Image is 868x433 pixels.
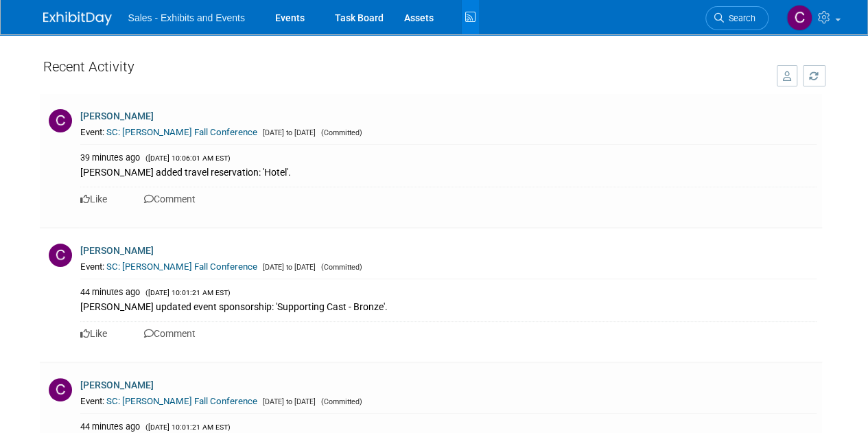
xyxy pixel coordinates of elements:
[80,194,107,204] a: Like
[80,152,140,163] span: 39 minutes ago
[49,109,72,132] img: C.jpg
[80,164,817,179] div: [PERSON_NAME] added travel reservation: 'Hotel'.
[128,12,245,23] span: Sales - Exhibits and Events
[106,127,257,137] a: SC: [PERSON_NAME] Fall Conference
[80,245,154,256] a: [PERSON_NAME]
[144,328,196,339] a: Comment
[80,287,140,297] span: 44 minutes ago
[259,397,316,406] span: [DATE] to [DATE]
[80,127,104,137] span: Event:
[259,128,316,137] span: [DATE] to [DATE]
[259,263,316,272] span: [DATE] to [DATE]
[80,379,154,390] a: [PERSON_NAME]
[80,110,154,121] a: [PERSON_NAME]
[80,328,107,339] a: Like
[80,261,104,272] span: Event:
[80,299,817,314] div: [PERSON_NAME] updated event sponsorship: 'Supporting Cast - Bronze'.
[106,261,257,272] a: SC: [PERSON_NAME] Fall Conference
[142,154,231,163] span: ([DATE] 10:06:01 AM EST)
[106,396,257,406] a: SC: [PERSON_NAME] Fall Conference
[142,423,231,432] span: ([DATE] 10:01:21 AM EST)
[724,13,755,23] span: Search
[80,421,140,432] span: 44 minutes ago
[318,263,362,272] span: (Committed)
[705,6,769,30] a: Search
[49,378,72,401] img: C.jpg
[318,128,362,137] span: (Committed)
[43,12,112,25] img: ExhibitDay
[144,194,196,204] a: Comment
[786,5,812,31] img: Christine Lurz
[142,288,231,297] span: ([DATE] 10:01:21 AM EST)
[49,244,72,267] img: C.jpg
[80,396,104,406] span: Event:
[43,51,763,88] div: Recent Activity
[318,397,362,406] span: (Committed)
